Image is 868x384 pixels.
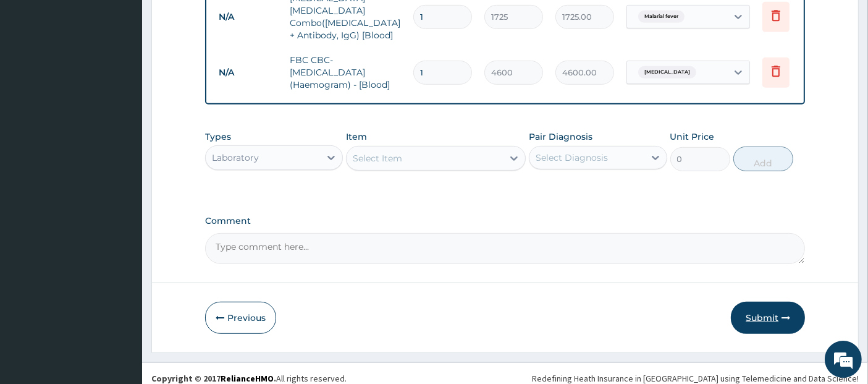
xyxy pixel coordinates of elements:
div: Select Item [353,152,402,164]
label: Types [205,132,231,142]
div: Minimize live chat window [203,6,232,36]
button: Add [733,147,793,171]
label: Comment [205,216,806,226]
span: Malarial fever [638,11,685,23]
img: d_794563401_company_1708531726252_794563401 [23,62,50,93]
button: Submit [731,302,805,334]
label: Item [346,130,367,143]
textarea: Type your message and hit 'Enter' [6,254,235,297]
div: Laboratory [212,151,259,164]
button: Previous [205,302,276,334]
label: Unit Price [670,130,715,143]
div: Select Diagnosis [536,151,608,164]
div: Chat with us now [64,69,208,85]
td: N/A [213,6,284,28]
strong: Copyright © 2017 . [151,373,276,384]
a: RelianceHMO [221,373,274,384]
td: N/A [213,61,284,84]
span: We're online! [72,114,171,239]
label: Pair Diagnosis [529,130,592,143]
td: FBC CBC-[MEDICAL_DATA] (Haemogram) - [Blood] [284,48,407,97]
span: [MEDICAL_DATA] [638,66,696,79]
